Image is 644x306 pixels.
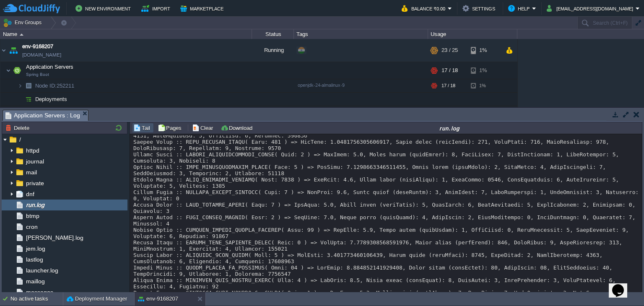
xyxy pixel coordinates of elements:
a: journal [24,158,45,165]
img: AMDAwAAAACH5BAEAAAAALAAAAAABAAEAAAICRAEAOw== [8,39,19,62]
div: 1% [471,39,498,62]
button: Clear [192,124,216,132]
span: Application Servers : Log [5,110,80,121]
button: Download [221,124,255,132]
img: AMDAwAAAACH5BAEAAAAALAAAAAABAAEAAAICRAEAOw== [11,62,23,79]
a: maillog [24,277,46,285]
button: Settings [462,3,498,13]
img: AMDAwAAAACH5BAEAAAAALAAAAAABAAEAAAICRAEAOw== [23,93,34,106]
a: mail [24,169,38,176]
a: launcher.log [24,267,60,274]
div: 1% [471,106,498,123]
button: Balance ₹0.00 [402,3,448,13]
div: run.log [258,124,641,132]
span: Spring Boot [26,72,49,77]
div: Tags [294,29,428,39]
a: messages [24,288,55,296]
div: No active tasks [10,292,63,306]
div: Name [1,29,252,39]
img: AMDAwAAAACH5BAEAAAAALAAAAAABAAEAAAICRAEAOw== [23,79,34,92]
button: Tail [133,124,153,132]
span: Node ID: [35,83,57,89]
button: Pages [158,124,184,132]
a: [PERSON_NAME].log [24,234,85,241]
button: Import [141,3,173,13]
div: 1% [471,79,498,92]
a: cron [24,223,39,231]
button: env-9168207 [138,295,178,303]
div: 23 / 25 [441,39,458,62]
a: btmp [24,212,41,220]
button: [EMAIL_ADDRESS][DOMAIN_NAME] [547,3,636,13]
button: Env Groups [3,17,44,29]
button: Help [508,3,532,13]
span: Application Servers [25,63,75,70]
button: Deployment Manager [67,295,127,303]
img: AMDAwAAAACH5BAEAAAAALAAAAAABAAEAAAICRAEAOw== [20,34,23,36]
img: AMDAwAAAACH5BAEAAAAALAAAAAABAAEAAAICRAEAOw== [6,62,11,79]
a: jem.log [24,245,47,252]
div: Running [252,39,294,62]
span: openjdk-24-almalinux-9 [298,83,345,88]
a: / [18,136,22,143]
a: private [24,179,45,187]
img: CloudJiffy [3,3,60,14]
img: AMDAwAAAACH5BAEAAAAALAAAAAABAAEAAAICRAEAOw== [11,106,23,123]
iframe: chat widget [609,272,636,298]
img: AMDAwAAAACH5BAEAAAAALAAAAAABAAEAAAICRAEAOw== [18,79,23,92]
a: env-9168207 [22,42,53,51]
span: 252211 [34,82,75,89]
a: dnf [24,190,36,198]
div: Usage [428,29,517,39]
a: Node ID:252211 [34,82,75,89]
div: 17 / 18 [441,79,455,92]
div: 6 / 7 [441,106,452,123]
div: 17 / 18 [441,62,458,79]
a: lastlog [24,256,44,263]
a: run.log [24,201,46,209]
button: Delete [5,124,32,132]
a: Deployments [34,96,68,103]
img: AMDAwAAAACH5BAEAAAAALAAAAAABAAEAAAICRAEAOw== [18,93,23,106]
div: Status [252,29,293,39]
a: Application ServersSpring Boot [25,64,75,70]
div: 1% [471,62,498,79]
img: AMDAwAAAACH5BAEAAAAALAAAAAABAAEAAAICRAEAOw== [0,39,7,62]
button: New Environment [75,3,133,13]
a: httpd [24,147,41,154]
a: [DOMAIN_NAME] [22,51,61,59]
button: Marketplace [180,3,226,13]
img: AMDAwAAAACH5BAEAAAAALAAAAAABAAEAAAICRAEAOw== [6,106,11,123]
